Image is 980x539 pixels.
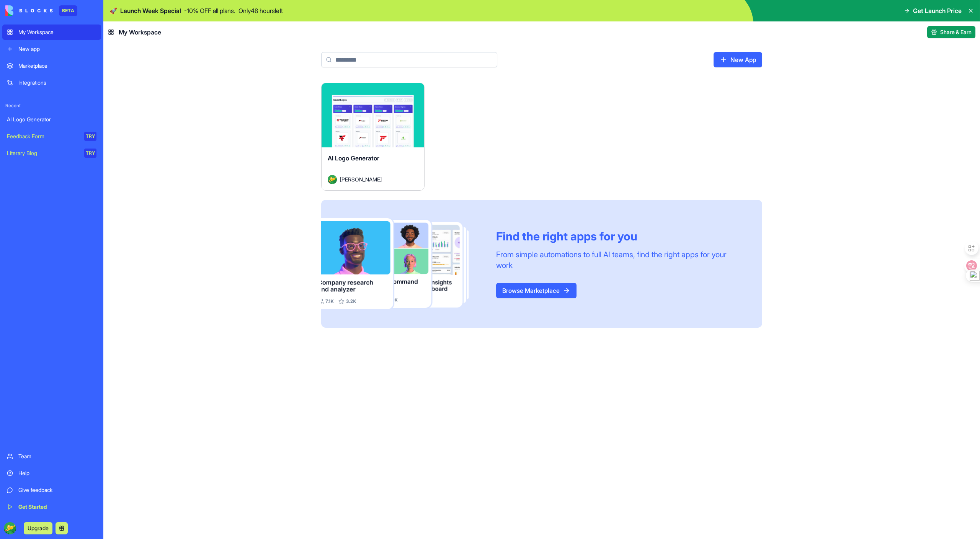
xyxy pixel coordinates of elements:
[24,524,52,532] a: Upgrade
[496,283,577,298] a: Browse Marketplace
[109,6,117,15] span: 🚀
[927,26,975,38] button: Share & Earn
[7,116,96,123] div: AI Logo Generator
[84,149,96,158] div: TRY
[496,249,744,271] div: From simple automations to full AI teams, find the right apps for your work
[940,28,972,36] span: Share & Earn
[328,154,379,162] span: AI Logo Generator
[4,522,16,534] img: ACg8ocJAy19nyBT_KYBBhFYLPw-1-wEblIRLhaE9wNzIeWMFQl7VNqg=s96-c
[328,175,337,184] img: Avatar
[913,6,962,15] span: Get Launch Price
[7,132,79,140] div: Feedback Form
[18,79,96,87] div: Integrations
[5,5,77,16] a: BETA
[18,503,96,511] div: Get Started
[2,103,101,109] span: Recent
[2,24,101,40] a: My Workspace
[2,41,101,57] a: New app
[238,6,283,15] p: Only 48 hours left
[120,6,181,15] span: Launch Week Special
[24,522,52,534] button: Upgrade
[18,28,96,36] div: My Workspace
[2,499,101,514] a: Get Started
[7,149,79,157] div: Literary Blog
[340,175,382,183] span: [PERSON_NAME]
[2,75,101,90] a: Integrations
[2,482,101,498] a: Give feedback
[18,45,96,53] div: New app
[18,486,96,494] div: Give feedback
[5,5,53,16] img: logo
[496,229,744,243] div: Find the right apps for you
[119,28,161,37] span: My Workspace
[2,465,101,481] a: Help
[321,83,425,191] a: AI Logo GeneratorAvatar[PERSON_NAME]
[2,129,101,144] a: Feedback FormTRY
[2,145,101,161] a: Literary BlogTRY
[321,218,484,310] img: Frame_181_egmpey.png
[2,58,101,73] a: Marketplace
[18,62,96,70] div: Marketplace
[2,449,101,464] a: Team
[18,452,96,460] div: Team
[18,469,96,477] div: Help
[714,52,762,67] a: New App
[2,112,101,127] a: AI Logo Generator
[59,5,77,16] div: BETA
[184,6,235,15] p: - 10 % OFF all plans.
[84,132,96,141] div: TRY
